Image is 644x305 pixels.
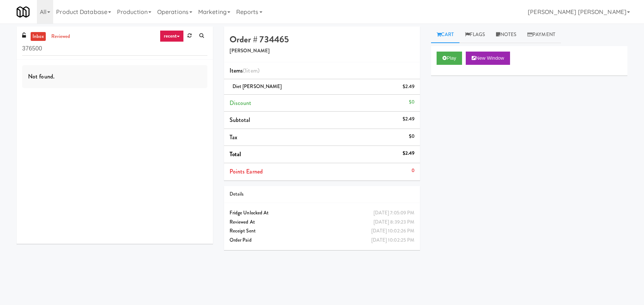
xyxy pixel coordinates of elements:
[247,66,257,75] ng-pluralize: item
[243,66,259,75] span: (1 )
[230,236,415,245] div: Order Paid
[403,82,415,91] div: $2.49
[230,48,415,54] h5: [PERSON_NAME]
[373,208,415,218] div: [DATE] 7:05:09 PM
[373,218,415,227] div: [DATE] 8:39:23 PM
[22,42,207,56] input: Search vision orders
[230,227,415,236] div: Receipt Sent
[230,150,241,158] span: Total
[403,149,415,158] div: $2.49
[160,30,184,42] a: recent
[230,116,251,124] span: Subtotal
[230,218,415,227] div: Reviewed At
[371,236,415,245] div: [DATE] 10:02:25 PM
[28,72,55,81] span: Not found.
[437,52,462,65] button: Play
[17,6,30,18] img: Micromart
[490,27,522,43] a: Notes
[230,66,259,75] span: Items
[459,27,491,43] a: Flags
[49,32,72,41] a: reviewed
[409,132,414,141] div: $0
[230,167,263,176] span: Points Earned
[466,52,510,65] button: New Window
[230,99,252,107] span: Discount
[230,133,237,141] span: Tax
[403,115,415,124] div: $2.49
[230,208,415,218] div: Fridge Unlocked At
[409,98,414,107] div: $0
[233,83,282,90] span: Diet [PERSON_NAME]
[31,32,46,41] a: inbox
[411,166,414,175] div: 0
[230,190,415,199] div: Details
[371,227,415,236] div: [DATE] 10:02:26 PM
[522,27,561,43] a: Payment
[431,27,459,43] a: Cart
[230,35,415,44] h4: Order # 734465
